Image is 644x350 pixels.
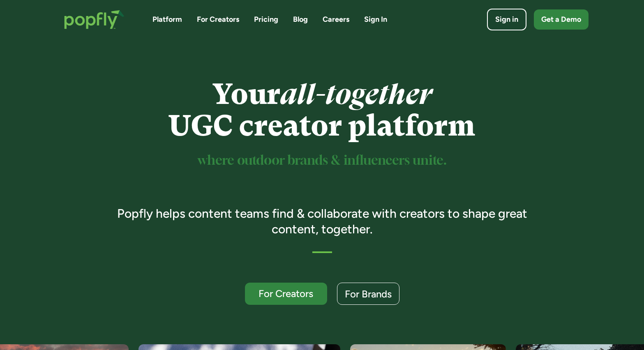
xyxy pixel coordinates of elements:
h3: Popfly helps content teams find & collaborate with creators to shape great content, together. [105,206,539,237]
a: For Creators [245,283,327,305]
a: home [56,2,133,37]
a: Platform [152,14,182,25]
a: Sign In [364,14,387,25]
div: Get a Demo [541,14,581,25]
a: For Creators [197,14,239,25]
a: Careers [323,14,349,25]
div: For Brands [345,289,392,299]
a: Pricing [254,14,278,25]
h1: Your UGC creator platform [105,78,539,142]
a: Sign in [487,9,526,30]
a: For Brands [337,283,399,305]
a: Get a Demo [534,9,589,30]
div: For Creators [252,288,320,299]
sup: where outdoor brands & influencers unite. [198,154,447,167]
a: Blog [293,14,308,25]
em: all-together [280,78,432,111]
div: Sign in [495,14,518,25]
